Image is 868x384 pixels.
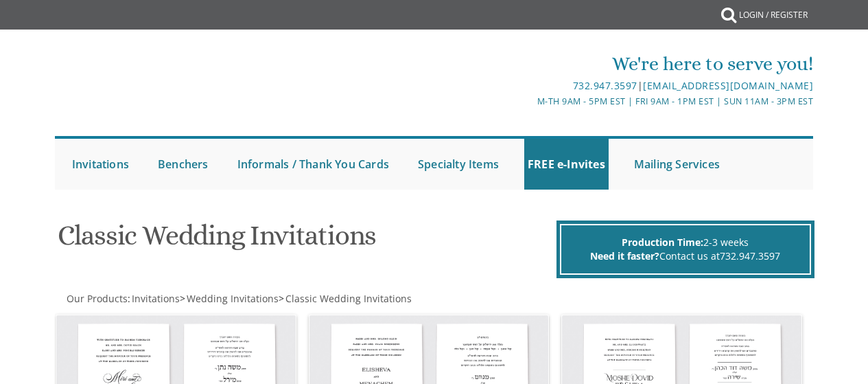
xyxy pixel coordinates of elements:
[285,292,412,305] span: Classic Wedding Invitations
[185,292,279,305] a: Wedding Invitations
[720,249,780,262] a: 732.947.3597
[69,139,132,190] a: Invitations
[279,292,412,305] span: >
[414,139,502,190] a: Specialty Items
[187,292,279,305] span: Wedding Invitations
[308,78,813,94] div: |
[643,79,813,92] a: [EMAIL_ADDRESS][DOMAIN_NAME]
[622,236,703,249] span: Production Time:
[234,139,392,190] a: Informals / Thank You Cards
[308,94,813,109] div: M-Th 9am - 5pm EST | Fri 9am - 1pm EST | Sun 11am - 3pm EST
[308,50,813,78] div: We're here to serve you!
[55,292,434,306] div: :
[631,139,723,190] a: Mailing Services
[154,139,212,190] a: Benchers
[65,292,128,305] a: Our Products
[573,79,637,92] a: 732.947.3597
[130,292,180,305] a: Invitations
[524,139,609,190] a: FREE e-Invites
[560,224,811,275] div: 2-3 weeks Contact us at
[132,292,180,305] span: Invitations
[590,249,659,262] span: Need it faster?
[58,221,553,261] h1: Classic Wedding Invitations
[180,292,279,305] span: >
[284,292,412,305] a: Classic Wedding Invitations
